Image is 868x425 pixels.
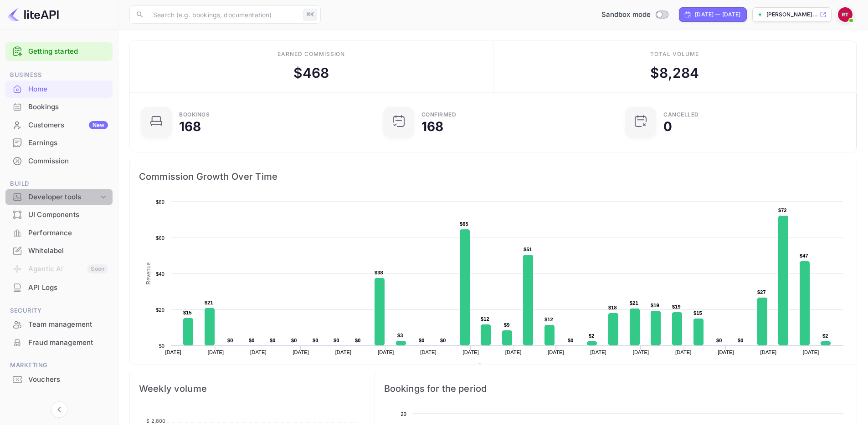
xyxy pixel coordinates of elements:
div: Vouchers [5,371,113,389]
div: Commission [28,156,108,167]
text: $51 [524,247,532,252]
text: $0 [159,343,164,349]
div: Whitelabel [28,246,108,256]
div: Fraud management [28,338,108,348]
div: ⌘K [303,9,317,20]
text: $27 [757,289,766,295]
img: LiteAPI logo [7,7,59,22]
img: Reinard Ferdinand Tanex [838,7,853,22]
text: $2 [589,333,595,339]
text: $65 [460,221,468,227]
div: Developer tools [5,189,113,205]
a: Earnings [5,134,113,151]
div: API Logs [28,283,108,293]
tspan: $ 2,800 [146,418,165,424]
a: API Logs [5,279,113,296]
text: [DATE] [505,349,522,355]
text: $0 [334,338,339,343]
text: $18 [608,305,617,310]
span: Bookings for the period [384,381,847,396]
text: $0 [716,338,722,343]
text: [DATE] [548,349,564,355]
div: Whitelabel [5,242,113,260]
text: $9 [504,322,510,328]
text: [DATE] [718,349,734,355]
text: [DATE] [590,349,606,355]
text: Revenue [486,364,509,370]
text: $72 [778,207,787,213]
div: Developer tools [28,192,99,202]
div: 168 [179,120,201,133]
div: Vouchers [28,374,108,385]
div: Home [5,81,113,98]
text: $20 [156,307,164,313]
span: Weekly volume [139,381,358,396]
div: CANCELLED [663,112,699,117]
div: Earnings [5,134,113,152]
div: Customers [28,120,108,131]
div: Fraud management [5,334,113,352]
a: Performance [5,224,113,241]
text: $0 [419,338,425,343]
span: Marketing [5,360,113,370]
text: $12 [544,317,553,322]
text: $2 [822,333,828,339]
text: $19 [651,303,659,308]
div: Click to change the date range period [679,7,746,22]
text: [DATE] [675,349,692,355]
input: Search (e.g. bookings, documentation) [148,5,300,24]
div: 0 [663,120,672,133]
a: UI Components [5,206,113,223]
text: $0 [440,338,446,343]
text: $0 [355,338,361,343]
span: Sandbox mode [601,10,651,20]
a: Getting started [28,46,108,57]
div: Bookings [5,98,113,116]
div: [DATE] — [DATE] [695,10,740,19]
p: [PERSON_NAME]... [766,10,818,19]
div: 168 [421,120,443,133]
div: $ 468 [293,63,329,83]
text: $15 [693,310,702,316]
text: $21 [205,300,213,305]
div: UI Components [28,210,108,220]
div: Confirmed [421,112,457,117]
text: [DATE] [335,349,352,355]
a: Team management [5,316,113,333]
div: Commission [5,152,113,170]
text: $0 [270,338,276,343]
div: CustomersNew [5,116,113,134]
div: Team management [28,319,108,330]
text: $19 [672,304,681,309]
text: [DATE] [165,349,182,355]
div: New [89,121,108,129]
a: Whitelabel [5,242,113,259]
div: Performance [5,224,113,242]
a: CustomersNew [5,116,113,133]
a: Fraud management [5,334,113,351]
text: $12 [481,316,489,322]
a: Bookings [5,98,113,115]
text: [DATE] [803,349,819,355]
text: $0 [313,338,318,343]
div: Earned commission [277,50,345,58]
div: Switch to Production mode [598,10,672,20]
text: $15 [183,310,192,315]
a: Vouchers [5,371,113,388]
text: [DATE] [208,349,224,355]
text: [DATE] [378,349,394,355]
text: [DATE] [250,349,267,355]
a: Home [5,81,113,97]
a: Commission [5,152,113,169]
text: $40 [156,271,164,277]
div: Home [28,84,108,95]
span: Build [5,179,113,189]
text: [DATE] [293,349,309,355]
text: Revenue [145,262,152,284]
text: $38 [375,270,383,275]
button: Collapse navigation [51,401,67,418]
div: Bookings [179,112,210,117]
span: Business [5,70,113,80]
text: 20 [401,411,406,417]
div: Earnings [28,138,108,148]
